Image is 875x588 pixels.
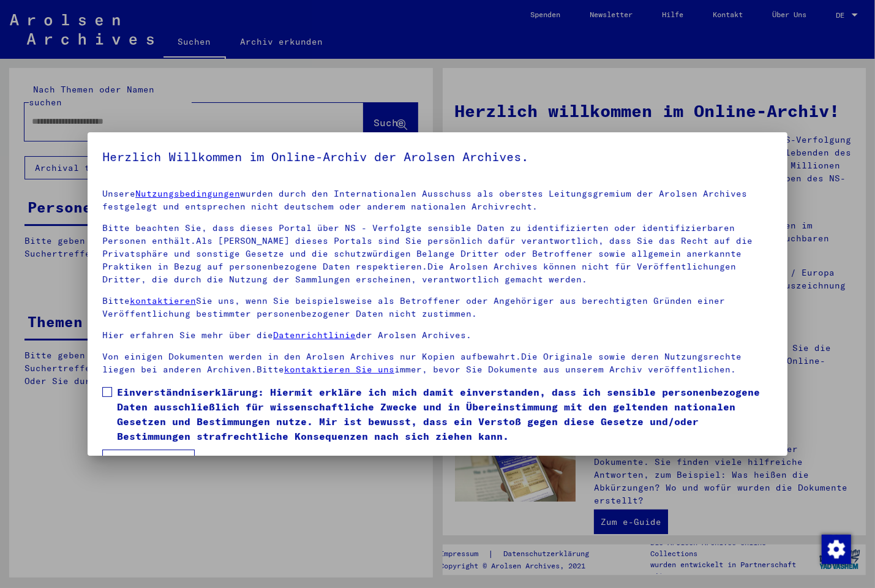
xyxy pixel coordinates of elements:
span: Einverständniserklärung: Hiermit erkläre ich mich damit einverstanden, dass ich sensible personen... [117,385,773,443]
p: Hier erfahren Sie mehr über die der Arolsen Archives. [102,329,773,342]
h5: Herzlich Willkommen im Online-Archiv der Arolsen Archives. [102,147,773,167]
img: Zustimmung ändern [822,535,851,564]
a: kontaktieren [130,295,196,306]
p: Unsere wurden durch den Internationalen Ausschuss als oberstes Leitungsgremium der Arolsen Archiv... [102,187,773,213]
a: Nutzungsbedingungen [135,188,240,199]
button: Ich stimme zu [102,450,195,473]
a: Datenrichtlinie [273,330,356,341]
p: Von einigen Dokumenten werden in den Arolsen Archives nur Kopien aufbewahrt.Die Originale sowie d... [102,350,773,376]
p: Bitte Sie uns, wenn Sie beispielsweise als Betroffener oder Angehöriger aus berechtigten Gründen ... [102,295,773,320]
p: Bitte beachten Sie, dass dieses Portal über NS - Verfolgte sensible Daten zu identifizierten oder... [102,222,773,286]
a: kontaktieren Sie uns [284,364,394,375]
